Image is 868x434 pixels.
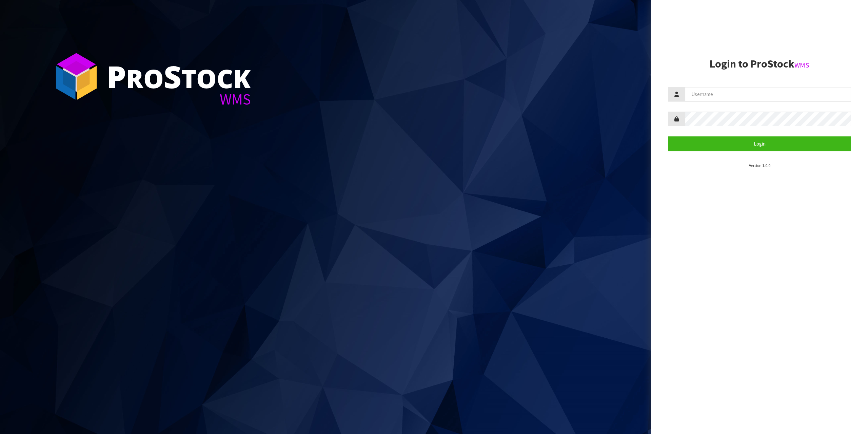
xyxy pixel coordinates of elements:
small: WMS [794,61,809,70]
h2: Login to ProStock [668,58,851,70]
input: Username [685,87,851,101]
span: P [107,56,126,97]
small: Version 1.0.0 [749,163,770,168]
img: ProStock Cube [51,51,102,102]
span: S [164,56,181,97]
button: Login [668,136,851,151]
div: ro tock [107,61,251,92]
div: WMS [107,92,251,107]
